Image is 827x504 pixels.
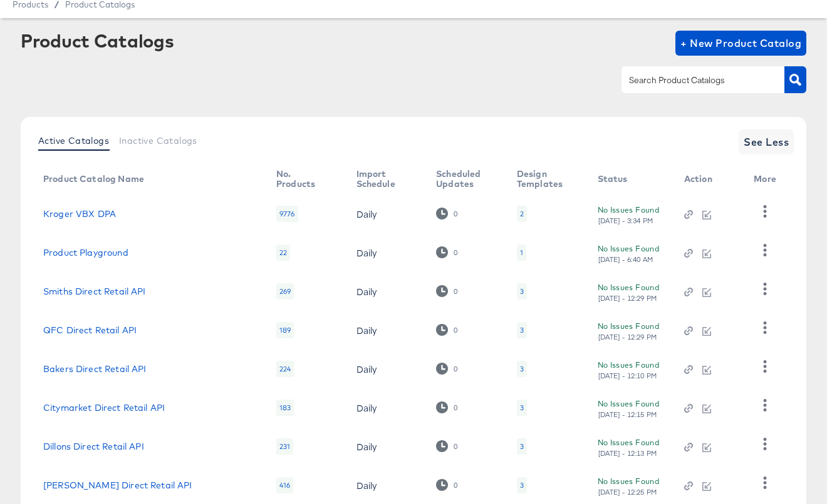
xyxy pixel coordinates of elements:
td: Daily [346,311,427,350]
a: [PERSON_NAME] Direct Retail API [43,480,192,490]
th: More [744,164,791,194]
div: 0 [436,324,458,336]
div: 0 [436,208,458,219]
div: 0 [453,365,458,373]
span: Active Catalogs [38,136,109,146]
div: 0 [436,285,458,297]
div: 3 [520,403,524,413]
td: Daily [346,350,427,388]
th: Action [674,164,744,194]
div: 0 [453,209,458,218]
a: Citymarket Direct Retail API [43,403,165,413]
td: Daily [346,388,427,427]
a: Bakers Direct Retail API [43,364,147,374]
div: Scheduled Updates [436,169,492,189]
div: 224 [276,361,294,377]
div: 0 [436,363,458,375]
div: 3 [517,400,527,416]
div: 0 [436,246,458,258]
div: 3 [520,286,524,296]
input: Search Product Catalogs [627,73,760,88]
a: Kroger VBX DPA [43,209,116,219]
div: 269 [276,283,294,300]
div: 3 [520,441,524,451]
td: Daily [346,272,427,311]
div: 3 [520,325,524,335]
div: 2 [520,209,524,219]
div: No. Products [276,169,331,189]
div: 189 [276,322,294,338]
div: 416 [276,477,293,493]
div: 0 [436,401,458,413]
div: 2 [517,206,527,222]
button: + New Product Catalog [675,31,806,56]
div: 3 [517,361,527,377]
div: 0 [436,479,458,491]
div: 3 [520,364,524,374]
div: 1 [517,244,526,261]
div: 0 [453,326,458,335]
button: See Less [739,129,794,154]
div: 3 [517,477,527,493]
div: Product Catalogs [21,31,174,51]
td: Daily [346,194,427,233]
div: 0 [436,440,458,452]
div: 0 [453,403,458,412]
span: See Less [744,133,789,151]
div: 0 [453,248,458,257]
a: Product Playground [43,248,128,258]
span: Inactive Catalogs [119,136,197,146]
div: 9776 [276,206,298,222]
div: 183 [276,400,294,416]
div: 3 [517,283,527,300]
div: 1 [520,248,523,258]
td: Daily [346,233,427,272]
div: 0 [453,442,458,451]
div: 3 [517,438,527,455]
div: 3 [520,480,524,490]
div: 0 [453,481,458,490]
div: Product Catalog Name [43,174,144,184]
div: 3 [517,322,527,338]
a: Smiths Direct Retail API [43,286,146,296]
td: Daily [346,427,427,466]
div: 0 [453,287,458,296]
th: Status [588,164,674,194]
div: Import Schedule [356,169,412,189]
a: Dillons Direct Retail API [43,441,144,451]
div: Design Templates [517,169,573,189]
span: + New Product Catalog [680,34,801,52]
a: QFC Direct Retail API [43,325,137,335]
div: 231 [276,438,293,455]
div: 22 [276,244,290,261]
